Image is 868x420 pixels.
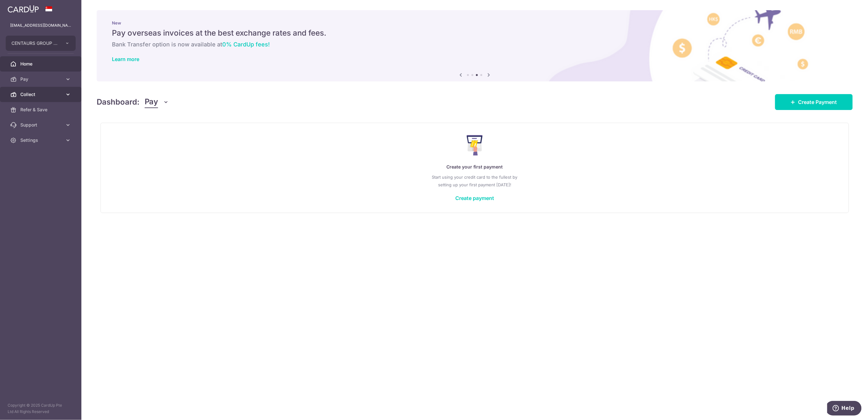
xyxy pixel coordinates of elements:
[6,36,76,51] button: CENTAURS GROUP PRIVATE LIMITED
[775,94,853,110] a: Create Payment
[114,163,836,171] p: Create your first payment
[827,401,862,417] iframe: Opens a widget where you can find more information
[145,96,158,108] span: Pay
[20,107,62,113] span: Refer & Save
[222,41,270,48] span: 0% CardUp fees!
[20,137,62,143] span: Settings
[467,135,483,155] img: Make Payment
[20,61,62,67] span: Home
[114,173,836,189] p: Start using your credit card to the fullest by setting up your first payment [DATE]!
[112,41,837,48] h6: Bank Transfer option is now available at
[97,96,140,108] h4: Dashboard:
[20,122,62,128] span: Support
[20,76,62,82] span: Pay
[8,5,39,13] img: CardUp
[145,96,169,108] button: Pay
[798,98,837,106] span: Create Payment
[112,20,837,25] p: New
[112,28,837,38] h5: Pay overseas invoices at the best exchange rates and fees.
[97,10,853,81] img: International Invoice Banner
[11,40,59,46] span: CENTAURS GROUP PRIVATE LIMITED
[455,195,494,201] a: Create payment
[20,91,62,98] span: Collect
[112,56,139,62] a: Learn more
[10,22,71,29] p: [EMAIL_ADDRESS][DOMAIN_NAME]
